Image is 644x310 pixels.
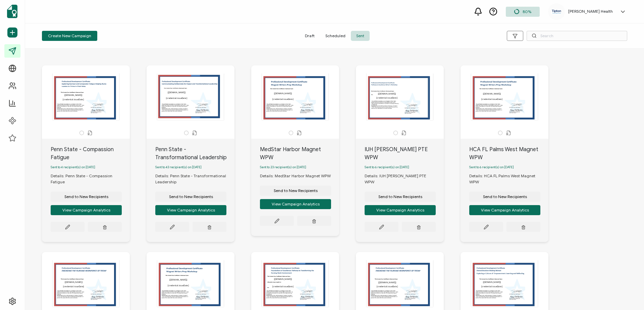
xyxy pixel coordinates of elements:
[523,9,531,14] span: 80%
[469,145,548,162] div: HCA FL Palms West Magnet WPW
[365,205,436,215] button: View Campaign Analytics
[64,195,108,199] span: Send to New Recipients
[260,173,337,179] div: Details: MedStar Harbor Magnet WPW
[155,145,234,162] div: Penn State - Transformational Leadership
[320,31,351,41] span: Scheduled
[51,173,130,185] div: Details: Penn State - Compassion Fatigue
[365,192,436,202] button: Send to New Recipients
[351,31,370,41] span: Sent
[169,195,213,199] span: Send to New Recipients
[378,195,422,199] span: Send to New Recipients
[260,199,331,209] button: View Campaign Analytics
[260,186,331,196] button: Send to New Recipients
[51,145,130,162] div: Penn State - Compassion Fatigue
[551,9,561,14] img: d53189b9-353e-42ff-9f98-8e420995f065.jpg
[48,34,91,38] span: Create New Campaign
[483,195,527,199] span: Send to New Recipients
[365,173,444,185] div: Details: IUH [PERSON_NAME] PTE WPW
[469,192,540,202] button: Send to New Recipients
[568,9,613,14] h5: [PERSON_NAME] Health
[155,173,234,185] div: Details: Penn State - Transformational Leadership
[527,31,627,41] input: Search
[365,165,409,169] span: Sent to 6 recipient(s) on [DATE]
[260,145,339,162] div: MedStar Harbor Magnet WPW
[155,205,226,215] button: View Campaign Analytics
[260,165,306,169] span: Sent to 23 recipient(s) on [DATE]
[155,165,202,169] span: Sent to 43 recipient(s) on [DATE]
[7,5,17,18] img: sertifier-logomark-colored.svg
[51,205,122,215] button: View Campaign Analytics
[155,192,226,202] button: Send to New Recipients
[365,145,444,162] div: IUH [PERSON_NAME] PTE WPW
[300,31,320,41] span: Draft
[610,278,644,310] iframe: Chat Widget
[51,165,95,169] span: Sent to 4 recipient(s) on [DATE]
[469,165,514,169] span: Sent to 6 recipient(s) on [DATE]
[42,31,97,41] button: Create New Campaign
[469,205,540,215] button: View Campaign Analytics
[469,173,548,185] div: Details: HCA FL Palms West Magnet WPW
[274,189,318,193] span: Send to New Recipients
[51,192,122,202] button: Send to New Recipients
